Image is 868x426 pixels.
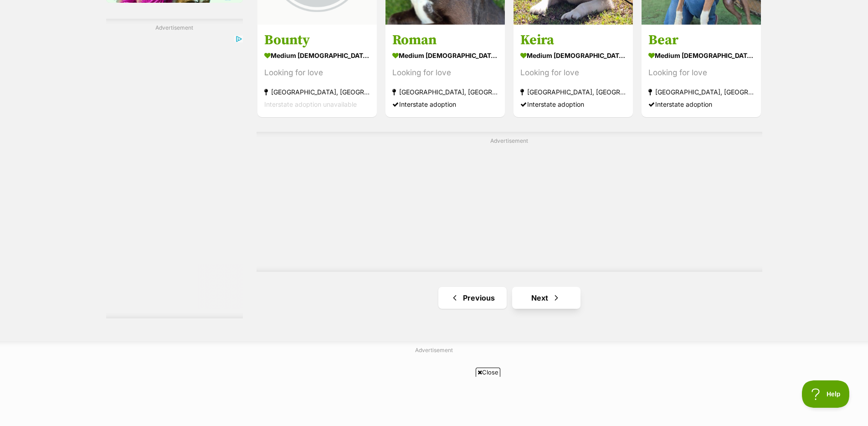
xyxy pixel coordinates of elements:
div: Looking for love [648,67,754,79]
strong: [GEOGRAPHIC_DATA], [GEOGRAPHIC_DATA] [520,86,626,98]
a: Next page [512,287,580,309]
iframe: Help Scout Beacon - Open [802,380,850,408]
strong: medium [DEMOGRAPHIC_DATA] Dog [648,49,754,62]
a: Roman medium [DEMOGRAPHIC_DATA] Dog Looking for love [GEOGRAPHIC_DATA], [GEOGRAPHIC_DATA] Interst... [385,25,505,117]
div: Interstate adoption [392,98,498,110]
div: Looking for love [392,67,498,79]
h3: Keira [520,31,626,49]
strong: medium [DEMOGRAPHIC_DATA] Dog [264,49,370,62]
iframe: Advertisement [106,36,243,309]
strong: [GEOGRAPHIC_DATA], [GEOGRAPHIC_DATA] [648,86,754,98]
nav: Pagination [257,287,762,309]
iframe: Advertisement [288,149,730,263]
h3: Bear [648,31,754,49]
div: Interstate adoption [648,98,754,110]
div: Looking for love [520,67,626,79]
div: Interstate adoption [520,98,626,110]
a: Bounty medium [DEMOGRAPHIC_DATA] Dog Looking for love [GEOGRAPHIC_DATA], [GEOGRAPHIC_DATA] Inters... [257,25,377,117]
a: Bear medium [DEMOGRAPHIC_DATA] Dog Looking for love [GEOGRAPHIC_DATA], [GEOGRAPHIC_DATA] Intersta... [642,25,761,117]
h3: Bounty [264,31,370,49]
h3: Roman [392,31,498,49]
strong: [GEOGRAPHIC_DATA], [GEOGRAPHIC_DATA] [392,86,498,98]
div: Advertisement [106,19,243,318]
a: Keira medium [DEMOGRAPHIC_DATA] Dog Looking for love [GEOGRAPHIC_DATA], [GEOGRAPHIC_DATA] Interst... [514,25,633,117]
span: Close [476,368,500,377]
strong: medium [DEMOGRAPHIC_DATA] Dog [520,49,626,62]
a: Previous page [438,287,507,309]
div: Advertisement [257,132,762,272]
iframe: Advertisement [268,380,600,421]
strong: [GEOGRAPHIC_DATA], [GEOGRAPHIC_DATA] [264,86,370,98]
div: Looking for love [264,67,370,79]
strong: medium [DEMOGRAPHIC_DATA] Dog [392,49,498,62]
span: Interstate adoption unavailable [264,100,357,108]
